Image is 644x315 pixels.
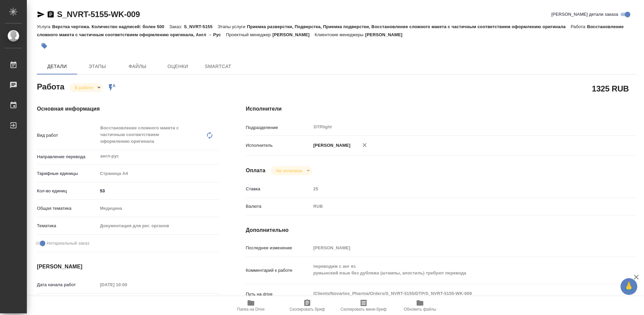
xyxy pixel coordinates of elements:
[246,226,637,234] h4: Дополнительно
[223,296,279,315] button: Папка на Drive
[57,10,140,19] a: S_NVRT-5155-WK-009
[226,32,272,37] p: Проектный менеджер
[246,267,311,274] p: Комментарий к работе
[592,83,629,94] h2: 1325 RUB
[404,307,436,312] span: Обновить файлы
[357,138,372,152] button: Удалить исполнителя
[392,296,448,315] button: Обновить файлы
[98,220,219,232] div: Документация для рег. органов
[169,24,184,29] p: Заказ:
[246,186,311,192] p: Ставка
[237,307,265,312] span: Папка на Drive
[52,24,169,29] p: Верстка чертежа. Количество надписей: более 500
[311,243,604,253] input: Пустое поле
[81,62,113,71] span: Этапы
[246,203,311,210] p: Валюта
[246,142,311,149] p: Исполнитель
[98,280,156,290] input: Пустое поле
[246,105,637,113] h4: Исполнители
[37,105,219,113] h4: Основная информация
[246,124,311,131] p: Подразделение
[37,153,98,160] p: Направление перевода
[37,223,98,229] p: Тематика
[246,291,311,298] p: Путь на drive
[121,62,154,71] span: Файлы
[289,307,325,312] span: Скопировать бриф
[246,245,311,251] p: Последнее изменение
[271,166,312,175] div: В работе
[37,170,98,177] p: Тарифные единицы
[73,85,95,90] button: В работе
[571,24,587,29] p: Работа
[69,83,103,92] div: В работе
[37,281,98,288] p: Дата начала работ
[335,296,392,315] button: Скопировать мини-бриф
[279,296,335,315] button: Скопировать бриф
[365,32,408,37] p: [PERSON_NAME]
[37,263,219,271] h4: [PERSON_NAME]
[340,307,386,312] span: Скопировать мини-бриф
[247,24,571,29] p: Приемка разверстки, Подверстка, Приемка подверстки, Восстановление сложного макета с частичным со...
[311,261,604,279] textarea: переводим с анг яз румынский язык без дубляжа (штампы, апостиль) требуют перевода
[37,188,98,194] p: Кол-во единиц
[37,24,52,29] p: Услуга
[37,10,45,18] button: Скопировать ссылку для ЯМессенджера
[184,24,217,29] p: S_NVRT-5155
[218,24,247,29] p: Этапы услуги
[246,167,266,175] h4: Оплата
[551,11,618,18] span: [PERSON_NAME] детали заказа
[311,142,351,149] p: [PERSON_NAME]
[37,39,52,53] button: Добавить тэг
[311,288,604,299] textarea: /Clients/Novartos_Pharma/Orders/S_NVRT-5155/DTP/S_NVRT-5155-WK-009
[272,32,315,37] p: [PERSON_NAME]
[98,203,219,214] div: Медицина
[41,62,73,71] span: Детали
[202,62,234,71] span: SmartCat
[274,168,304,174] button: Не оплачена
[162,62,194,71] span: Оценки
[37,205,98,212] p: Общая тематика
[47,240,89,247] span: Нотариальный заказ
[37,80,64,92] h2: Работа
[621,278,637,295] button: 🙏
[98,168,219,179] div: Страница А4
[98,186,219,196] input: ✎ Введи что-нибудь
[37,132,98,139] p: Вид работ
[47,10,55,18] button: Скопировать ссылку
[315,32,365,37] p: Клиентские менеджеры
[311,184,604,194] input: Пустое поле
[623,279,635,294] span: 🙏
[311,201,604,212] div: RUB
